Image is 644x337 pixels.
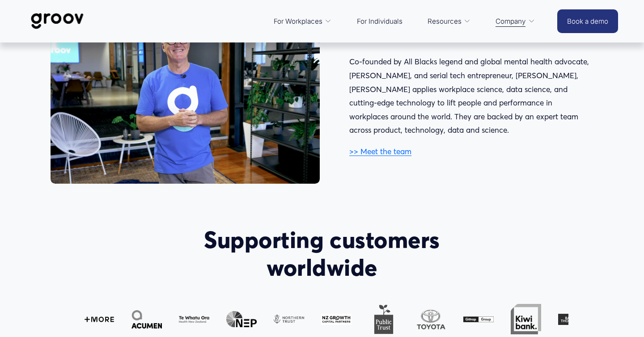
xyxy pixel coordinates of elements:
img: Groov | Workplace Science Platform | Unlock Performance | Drive Results [26,6,89,36]
span: For Workplaces [274,15,322,27]
span: Resources [428,15,462,27]
a: folder dropdown [423,11,475,32]
span: Company [496,15,525,27]
a: For Individuals [352,11,407,32]
a: folder dropdown [269,11,336,32]
p: Co-founded by All Blacks legend and global mental health advocate, [PERSON_NAME], and serial tech... [349,55,593,137]
a: Book a demo [557,9,618,33]
a: folder dropdown [491,11,539,32]
span: Supporting customers worldwide [204,226,445,282]
a: >> Meet the team [349,147,411,156]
